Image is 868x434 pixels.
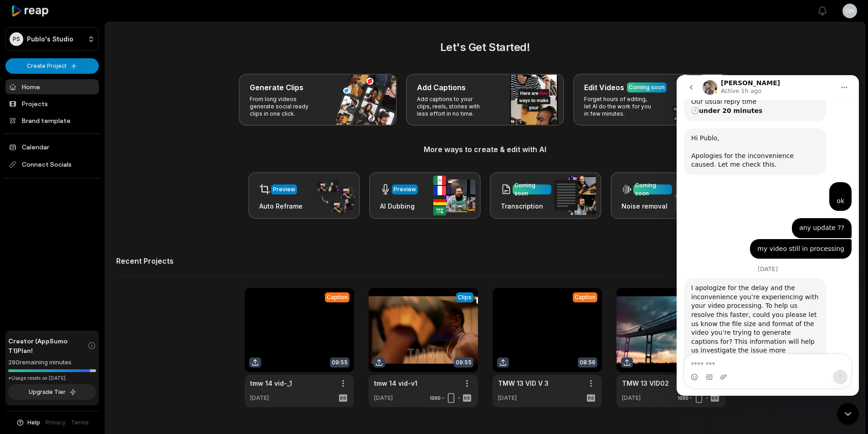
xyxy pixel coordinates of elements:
div: Coming soon [635,181,670,198]
a: Terms [71,419,89,427]
div: PS [10,32,23,46]
h3: Noise removal [621,201,672,211]
p: Forget hours of editing, let AI do the work for you in few minutes. [584,96,655,117]
img: ai_dubbing.png [433,176,475,215]
div: Coming soon [629,83,665,92]
a: Home [5,79,99,94]
a: tmw 14 vid-_1 [250,378,292,388]
div: Coming soon [514,181,550,198]
h3: Edit Videos [584,82,624,93]
span: Help [27,419,40,427]
p: From long videos generate social ready clips in one click. [250,96,320,117]
button: Help [16,419,40,427]
a: Privacy [46,419,66,427]
div: Preview [273,185,295,194]
a: tmw 14 vid-v1 [374,378,417,388]
iframe: To enrich screen reader interactions, please activate Accessibility in Grammarly extension settings [677,75,859,396]
div: 280 remaining minutes [8,358,96,367]
span: Connect Socials [5,156,99,173]
h2: Recent Projects [116,256,174,266]
img: transcription.png [554,176,596,215]
img: auto_reframe.png [313,178,354,214]
span: Creator (AppSumo T1) Plan! [8,336,87,355]
a: Brand template [5,113,99,128]
h3: Add Captions [417,82,466,93]
h3: More ways to create & edit with AI [116,144,854,155]
div: Preview [394,185,416,194]
h3: Generate Clips [250,82,303,93]
a: TMW 13 VID V 3 [498,378,549,388]
a: TMW 13 VID02 [622,378,669,388]
h2: Let's Get Started! [116,39,854,56]
a: Projects [5,96,99,111]
button: Create Project [5,58,99,74]
a: Calendar [5,139,99,154]
img: noise_removal.png [675,180,717,211]
h3: AI Dubbing [380,201,418,211]
p: Publo's Studio [27,35,73,43]
p: Add captions to your clips, reels, stories with less effort in no time. [417,96,488,117]
h3: Transcription [501,201,551,211]
div: *Usage resets on [DATE] [8,375,96,382]
h3: Auto Reframe [259,201,303,211]
button: Upgrade Tier [8,384,96,400]
iframe: To enrich screen reader interactions, please activate Accessibility in Grammarly extension settings [837,403,859,425]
